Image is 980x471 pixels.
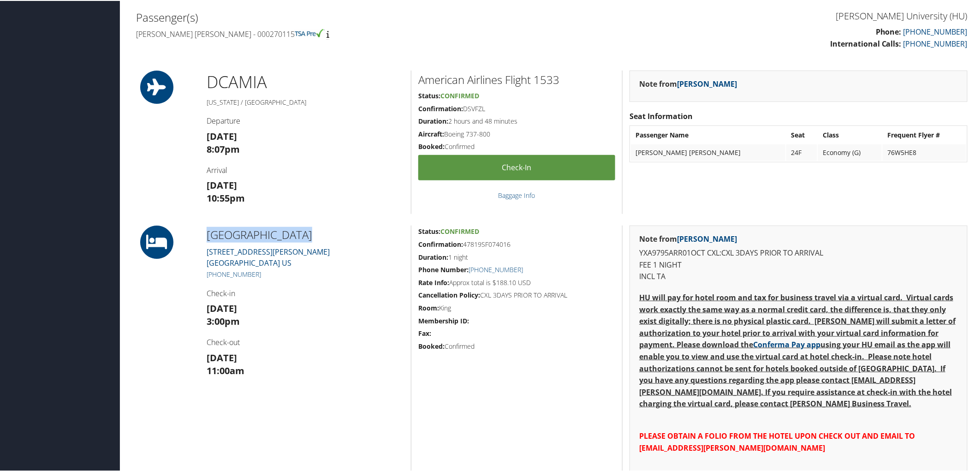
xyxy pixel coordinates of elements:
[418,239,615,248] h5: 47819SF074016
[418,239,463,248] strong: Confirmation:
[753,339,820,349] a: Conferma Pay app
[207,191,245,203] strong: 10:55pm
[418,226,440,235] strong: Status:
[418,328,431,337] strong: Fax:
[677,233,737,243] a: [PERSON_NAME]
[207,269,261,278] a: [PHONE_NUMBER]
[876,26,902,36] strong: Phone:
[207,164,404,174] h4: Arrival
[639,292,956,408] strong: HU will pay for hotel room and tax for business travel via a virtual card. Virtual cards work exa...
[207,115,404,125] h4: Departure
[418,252,448,261] strong: Duration:
[207,97,404,106] h5: [US_STATE] / [GEOGRAPHIC_DATA]
[499,190,535,199] a: Baggage Info
[418,141,615,150] h5: Confirmed
[677,78,737,88] a: [PERSON_NAME]
[440,226,479,235] span: Confirmed
[903,26,968,36] a: [PHONE_NUMBER]
[418,71,615,87] h2: American Airlines Flight 1533
[639,246,958,282] p: YXA9795ARR01OCT CXL:CXL 3DAYS PRIOR TO ARRIVAL FEE 1 NIGHT INCL TA
[418,141,445,150] strong: Booked:
[207,142,240,155] strong: 8:07pm
[418,277,449,286] strong: Rate Info:
[639,233,737,243] strong: Note from
[418,103,463,112] strong: Confirmation:
[786,126,817,143] th: Seat
[418,103,615,113] h5: DSVFZL
[469,264,523,273] a: [PHONE_NUMBER]
[418,154,615,179] a: Check-in
[207,351,237,363] strong: [DATE]
[418,264,469,273] strong: Phone Number:
[418,290,480,298] strong: Cancellation Policy:
[418,129,615,138] h5: Boeing 737-800
[818,143,882,160] td: Economy (G)
[818,126,882,143] th: Class
[207,301,237,314] strong: [DATE]
[639,430,915,452] span: PLEASE OBTAIN A FOLIO FROM THE HOTEL UPON CHECK OUT AND EMAIL TO [EMAIL_ADDRESS][PERSON_NAME][DOM...
[295,28,325,36] img: tsa-precheck.png
[207,178,237,191] strong: [DATE]
[883,143,966,160] td: 76W5HE8
[631,143,785,160] td: [PERSON_NAME] [PERSON_NAME]
[207,226,404,242] h2: [GEOGRAPHIC_DATA]
[207,336,404,346] h4: Check-out
[207,70,404,93] h1: DCA MIA
[418,129,444,137] strong: Aircraft:
[786,143,817,160] td: 24F
[418,277,615,286] h5: Approx total is $188.10 USD
[418,116,448,125] strong: Duration:
[418,303,615,312] h5: King
[418,290,615,299] h5: CXL 3DAYS PRIOR TO ARRIVAL
[631,126,785,143] th: Passenger Name
[207,364,244,376] strong: 11:00am
[830,38,902,48] strong: International Calls:
[418,341,615,350] h5: Confirmed
[418,316,469,324] strong: Membership ID:
[903,38,968,48] a: [PHONE_NUMBER]
[630,110,693,120] strong: Seat Information
[440,90,479,99] span: Confirmed
[418,90,440,99] strong: Status:
[207,314,240,327] strong: 3:00pm
[559,9,968,22] h3: [PERSON_NAME] University (HU)
[418,341,445,350] strong: Booked:
[136,28,545,38] h4: [PERSON_NAME] [PERSON_NAME] - 000270115
[207,246,330,267] a: [STREET_ADDRESS][PERSON_NAME][GEOGRAPHIC_DATA] US
[418,303,439,311] strong: Room:
[639,78,737,88] strong: Note from
[207,287,404,298] h4: Check-in
[136,9,545,24] h2: Passenger(s)
[418,116,615,125] h5: 2 hours and 48 minutes
[883,126,966,143] th: Frequent Flyer #
[418,252,615,261] h5: 1 night
[207,129,237,142] strong: [DATE]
